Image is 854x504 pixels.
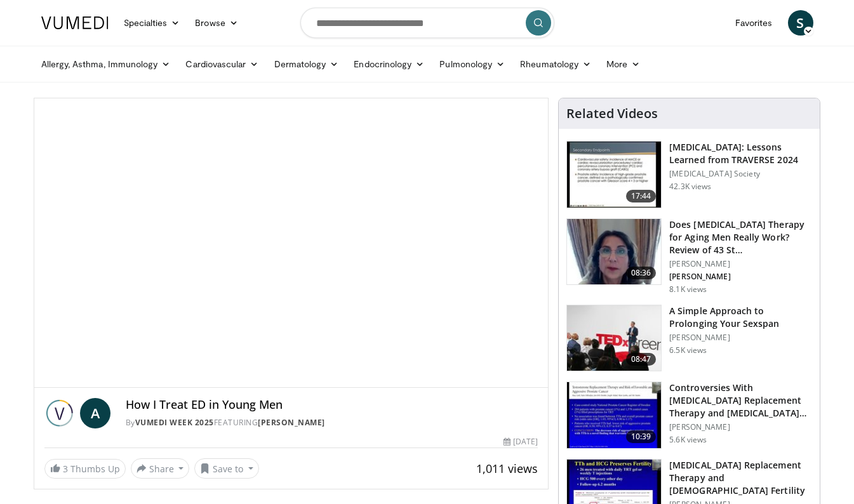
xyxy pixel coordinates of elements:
[41,17,109,29] img: VuMedi Logo
[669,218,812,256] h3: Does [MEDICAL_DATA] Therapy for Aging Men Really Work? Review of 43 St…
[131,458,190,479] button: Share
[626,430,657,443] span: 10:39
[126,398,538,412] h4: How I Treat ED in Young Men
[566,305,812,372] a: 08:47 A Simple Approach to Prolonging Your Sexspan [PERSON_NAME] 6.5K views
[63,463,68,475] span: 3
[728,10,780,36] a: Favorites
[346,51,432,77] a: Endocrinology
[669,305,812,330] h3: A Simple Approach to Prolonging Your Sexspan
[135,417,214,428] a: Vumedi Week 2025
[567,382,661,448] img: 418933e4-fe1c-4c2e-be56-3ce3ec8efa3b.150x105_q85_crop-smart_upscale.jpg
[788,10,813,36] a: S
[504,436,538,448] div: [DATE]
[187,10,246,36] a: Browse
[34,51,178,77] a: Allergy, Asthma, Immunology
[626,267,657,279] span: 08:36
[567,219,661,285] img: 4d4bce34-7cbb-4531-8d0c-5308a71d9d6c.150x105_q85_crop-smart_upscale.jpg
[669,459,812,497] h3: [MEDICAL_DATA] Replacement Therapy and [DEMOGRAPHIC_DATA] Fertility
[599,51,648,77] a: More
[669,284,707,295] p: 8.1K views
[669,182,711,192] p: 42.3K views
[566,381,812,449] a: 10:39 Controversies With [MEDICAL_DATA] Replacement Therapy and [MEDICAL_DATA] Can… [PERSON_NAME]...
[80,398,110,428] a: A
[626,190,657,202] span: 17:44
[116,10,188,36] a: Specialties
[669,169,812,179] p: [MEDICAL_DATA] Society
[476,461,538,476] span: 1,011 views
[432,51,512,77] a: Pulmonology
[194,458,259,479] button: Save to
[566,106,658,121] h4: Related Videos
[258,417,325,428] a: [PERSON_NAME]
[567,142,661,208] img: 1317c62a-2f0d-4360-bee0-b1bff80fed3c.150x105_q85_crop-smart_upscale.jpg
[669,141,812,166] h3: [MEDICAL_DATA]: Lessons Learned from TRAVERSE 2024
[626,353,657,366] span: 08:47
[669,345,707,355] p: 6.5K views
[566,141,812,208] a: 17:44 [MEDICAL_DATA]: Lessons Learned from TRAVERSE 2024 [MEDICAL_DATA] Society 42.3K views
[669,333,812,343] p: [PERSON_NAME]
[300,8,554,38] input: Search topics, interventions
[267,51,347,77] a: Dermatology
[669,272,812,282] p: [PERSON_NAME]
[669,381,812,420] h3: Controversies With [MEDICAL_DATA] Replacement Therapy and [MEDICAL_DATA] Can…
[567,305,661,371] img: c4bd4661-e278-4c34-863c-57c104f39734.150x105_q85_crop-smart_upscale.jpg
[34,98,549,388] video-js: Video Player
[44,459,126,479] a: 3 Thumbs Up
[178,51,266,77] a: Cardiovascular
[44,398,75,428] img: Vumedi Week 2025
[566,218,812,295] a: 08:36 Does [MEDICAL_DATA] Therapy for Aging Men Really Work? Review of 43 St… [PERSON_NAME] [PERS...
[512,51,599,77] a: Rheumatology
[669,422,812,432] p: [PERSON_NAME]
[669,435,707,445] p: 5.6K views
[669,259,812,269] p: [PERSON_NAME]
[126,417,538,428] div: By FEATURING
